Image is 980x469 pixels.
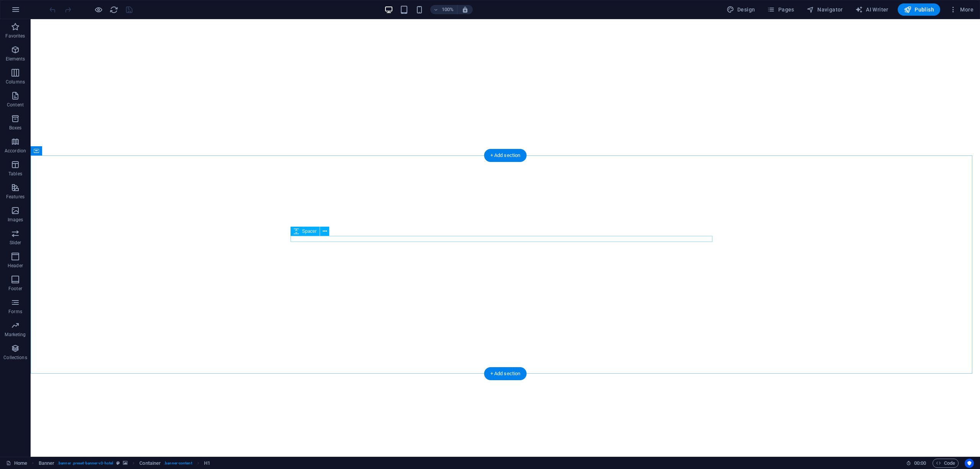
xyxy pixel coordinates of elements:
p: Content [7,102,24,108]
button: reload [109,5,118,14]
span: Publish [904,6,934,13]
p: Slider [10,240,21,246]
a: Click to cancel selection. Double-click to open Pages [6,459,27,468]
i: Reload page [109,5,118,14]
span: Navigator [807,6,843,13]
i: On resize automatically adjust zoom level to fit chosen device. [462,6,469,13]
div: Design (Ctrl+Alt+Y) [724,3,758,16]
button: Pages [764,3,797,16]
span: More [949,6,973,13]
span: . banner .preset-banner-v3-hotel [57,459,113,468]
nav: breadcrumb [39,459,210,468]
p: Marketing [5,332,26,338]
button: More [946,3,977,16]
span: Pages [767,6,794,13]
i: This element contains a background [123,461,127,465]
p: Columns [6,79,25,85]
p: Forms [8,309,22,315]
p: Collections [3,355,27,361]
span: Code [936,459,955,468]
span: Spacer [302,229,317,234]
p: Accordion [5,148,26,154]
button: Code [933,459,959,468]
p: Boxes [9,125,22,131]
div: + Add section [484,149,527,162]
p: Tables [8,171,22,177]
p: Favorites [5,33,25,39]
button: Publish [898,3,940,16]
i: This element is a customizable preset [116,461,120,465]
span: 00 00 [914,459,926,468]
p: Elements [6,56,25,62]
span: : [920,460,921,466]
p: Header [8,263,23,269]
span: Click to select. Double-click to edit [204,459,210,468]
button: Design [724,3,758,16]
button: AI Writer [852,3,892,16]
span: . banner-content [164,459,192,468]
h6: 100% [442,5,454,14]
span: Design [727,6,755,13]
p: Footer [8,286,22,292]
span: Click to select. Double-click to edit [39,459,55,468]
h6: Session time [906,459,926,468]
span: AI Writer [855,6,889,13]
p: Images [8,217,23,223]
button: Click here to leave preview mode and continue editing [94,5,103,14]
div: + Add section [484,367,527,380]
button: Usercentrics [965,459,974,468]
span: Click to select. Double-click to edit [139,459,161,468]
p: Features [6,194,24,200]
button: 100% [430,5,457,14]
button: Navigator [804,3,846,16]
